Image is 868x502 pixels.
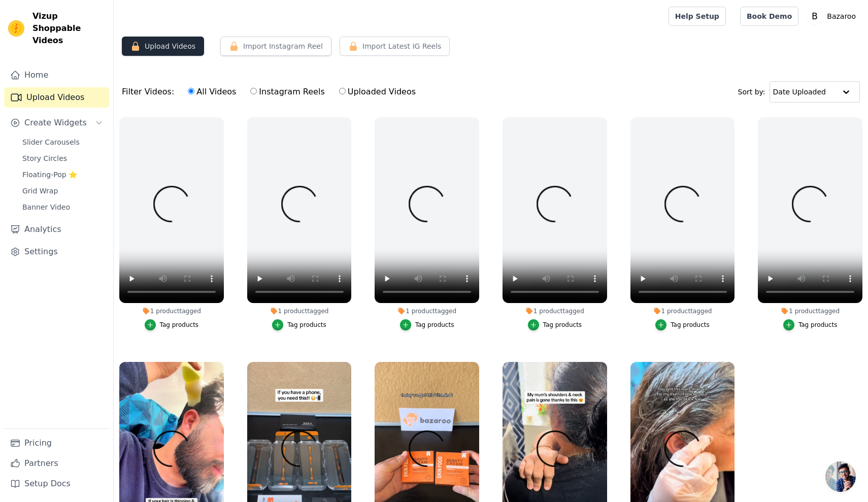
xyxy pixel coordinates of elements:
[4,453,109,474] a: Partners
[812,11,818,21] text: B
[272,319,326,330] button: Tag products
[630,307,735,315] div: 1 product tagged
[823,7,860,25] p: Bazaroo
[825,461,856,492] div: Open chat
[250,88,257,94] input: Instagram Reels
[22,170,77,180] span: Floating-Pop ⭐
[339,85,416,98] label: Uploaded Videos
[16,151,109,165] a: Story Circles
[738,81,860,103] div: Sort by:
[119,307,224,315] div: 1 product tagged
[783,319,838,330] button: Tag products
[4,87,109,108] a: Upload Videos
[415,321,454,329] div: Tag products
[807,7,860,25] button: B Bazaroo
[187,85,237,98] label: All Videos
[340,37,450,56] button: Import Latest IG Reels
[4,242,109,262] a: Settings
[671,321,710,329] div: Tag products
[16,135,109,149] a: Slider Carousels
[220,37,331,56] button: Import Instagram Reel
[22,202,70,212] span: Banner Video
[669,7,726,26] a: Help Setup
[16,200,109,214] a: Banner Video
[758,307,862,315] div: 1 product tagged
[16,168,109,182] a: Floating-Pop ⭐
[122,80,421,104] div: Filter Videos:
[22,137,80,147] span: Slider Carousels
[4,474,109,494] a: Setup Docs
[655,319,710,330] button: Tag products
[8,20,24,37] img: Vizup
[375,307,479,315] div: 1 product tagged
[740,7,798,26] a: Book Demo
[4,113,109,133] button: Create Widgets
[400,319,454,330] button: Tag products
[16,184,109,198] a: Grid Wrap
[122,37,204,56] button: Upload Videos
[145,319,199,330] button: Tag products
[503,307,607,315] div: 1 product tagged
[22,186,58,196] span: Grid Wrap
[188,88,194,94] input: All Videos
[247,307,352,315] div: 1 product tagged
[798,321,838,329] div: Tag products
[4,65,109,85] a: Home
[32,10,105,47] span: Vizup Shoppable Videos
[22,153,67,163] span: Story Circles
[160,321,199,329] div: Tag products
[528,319,582,330] button: Tag products
[543,321,582,329] div: Tag products
[362,41,442,51] span: Import Latest IG Reels
[250,85,325,98] label: Instagram Reels
[287,321,326,329] div: Tag products
[24,117,87,129] span: Create Widgets
[4,219,109,240] a: Analytics
[339,88,346,94] input: Uploaded Videos
[4,433,109,453] a: Pricing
